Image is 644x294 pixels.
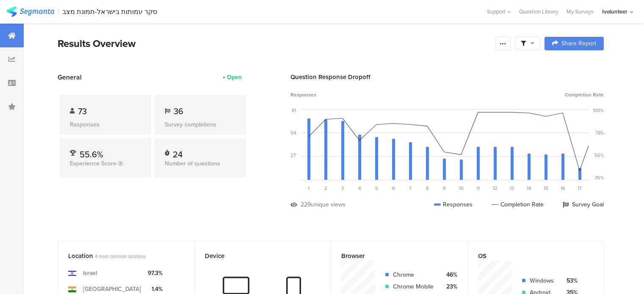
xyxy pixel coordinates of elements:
[544,185,548,192] span: 15
[565,91,604,99] span: Completion Rate
[602,8,627,16] div: Ivolunteer
[292,107,296,114] div: 81
[530,276,556,285] div: Windows
[58,7,59,16] div: |
[476,185,480,192] span: 11
[308,185,310,192] span: 1
[561,185,565,192] span: 16
[173,148,182,157] div: 24
[426,185,428,192] span: 8
[148,269,163,278] div: 97.3%
[375,185,378,192] span: 5
[434,200,473,209] div: Responses
[95,253,146,260] span: 4 most common locations
[62,8,157,16] div: סקר עמותות בישראל-תמונת מצב
[515,8,562,16] a: Question Library
[341,251,443,261] div: Browser
[358,185,361,192] span: 4
[443,185,446,192] span: 9
[510,185,514,192] span: 13
[595,129,604,136] div: 78%
[478,251,580,261] div: OS
[174,105,183,118] span: 36
[301,200,311,209] div: 229
[165,120,236,129] div: Survey completions
[442,282,457,291] div: 23%
[409,185,412,192] span: 7
[459,185,464,192] span: 10
[6,6,54,17] img: segmanta logo
[393,270,436,279] div: Chrome
[442,270,457,279] div: 46%
[562,8,598,16] a: My Surveys
[487,5,511,18] div: Support
[594,152,604,159] div: 56%
[563,276,578,285] div: 53%
[290,91,316,99] span: Responses
[205,251,307,261] div: Device
[527,185,531,192] span: 14
[290,152,296,159] div: 27
[561,41,596,47] span: Share Report
[392,185,395,192] span: 6
[58,36,491,51] div: Results Overview
[165,159,220,168] span: Number of questions
[563,200,604,209] div: Survey Goal
[80,148,103,161] span: 55.6%
[493,185,498,192] span: 12
[83,285,141,294] div: [GEOGRAPHIC_DATA]
[83,269,97,278] div: Israel
[290,129,296,136] div: 54
[311,200,345,209] div: unique views
[290,72,604,82] div: Question Response Dropoff
[148,285,163,294] div: 1.4%
[58,72,82,82] span: General
[341,185,344,192] span: 3
[227,73,242,82] div: Open
[578,185,582,192] span: 17
[393,282,436,291] div: Chrome Mobile
[70,120,141,129] div: Responses
[595,174,604,181] div: 35%
[70,159,116,168] span: Experience Score
[593,107,604,114] div: 100%
[68,251,170,261] div: Location
[492,200,544,209] div: Completion Rate
[78,105,87,118] span: 73
[324,185,327,192] span: 2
